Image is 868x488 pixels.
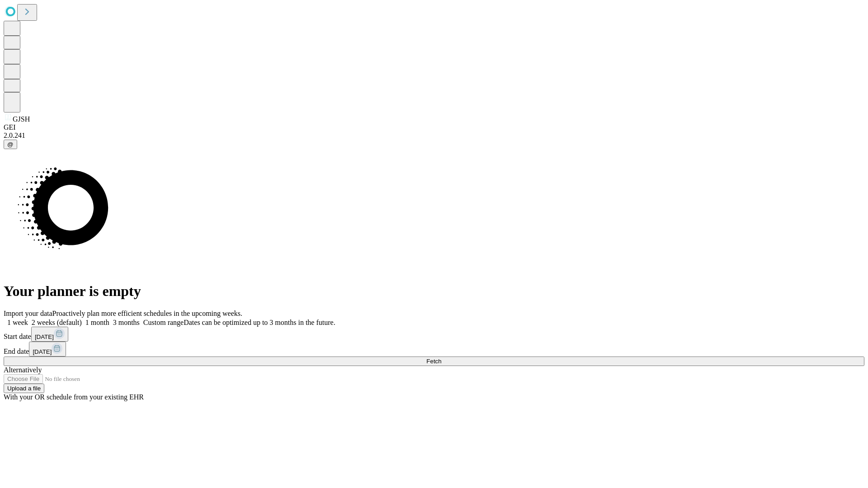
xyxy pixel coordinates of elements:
span: Dates can be optimized up to 3 months in the future. [184,319,335,326]
div: Start date [4,327,864,342]
button: Fetch [4,357,864,366]
span: 1 week [7,319,28,326]
div: 2.0.241 [4,131,864,140]
button: Upload a file [4,384,44,393]
span: 3 months [113,319,140,326]
span: [DATE] [33,348,52,355]
button: @ [4,140,17,149]
span: Proactively plan more efficient schedules in the upcoming weeks. [52,310,242,317]
span: 2 weeks (default) [32,319,82,326]
span: GJSH [13,115,30,123]
span: Import your data [4,310,52,317]
span: @ [7,141,14,148]
span: 1 month [85,319,109,326]
span: With your OR schedule from your existing EHR [4,393,144,401]
span: Fetch [426,358,441,365]
div: End date [4,342,864,357]
span: Custom range [143,319,184,326]
span: Alternatively [4,366,42,374]
span: [DATE] [35,333,54,340]
button: [DATE] [29,342,66,357]
button: [DATE] [31,327,68,342]
div: GEI [4,123,864,131]
h1: Your planner is empty [4,283,864,300]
